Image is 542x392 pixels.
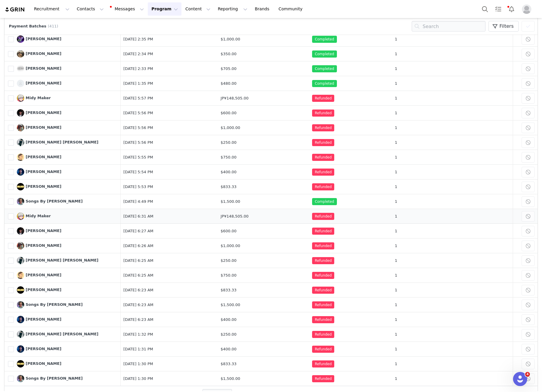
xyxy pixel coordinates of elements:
[17,168,24,176] img: Brett
[26,125,61,130] span: [PERSON_NAME]
[312,198,337,205] span: Completed
[17,198,24,205] img: Songs By Spencer
[121,253,218,268] td: [DATE] 6:25 AM
[121,312,218,327] td: [DATE] 6:23 AM
[312,80,337,87] span: Completed
[518,4,537,14] button: Profile
[17,360,24,367] img: Boyan Tantchev
[312,110,334,117] span: Refunded
[392,120,513,135] td: 1
[392,135,513,150] td: 1
[26,169,61,174] span: [PERSON_NAME]
[478,2,491,16] button: Search
[221,303,240,307] span: $1,500.00
[392,224,513,239] td: 1
[26,317,61,321] span: [PERSON_NAME]
[392,298,513,312] td: 1
[505,2,518,16] button: Notifications
[312,183,334,190] span: Refunded
[108,2,147,16] button: Messages
[392,239,513,253] td: 1
[513,372,527,386] iframe: Intercom live chat
[26,302,83,307] span: Songs By [PERSON_NAME]
[26,81,61,85] span: [PERSON_NAME]
[312,169,334,176] span: Refunded
[121,135,218,150] td: [DATE] 5:56 PM
[121,91,218,106] td: [DATE] 5:57 PM
[26,37,61,41] span: [PERSON_NAME]
[312,50,337,58] span: Completed
[121,106,218,120] td: [DATE] 5:56 PM
[121,283,218,298] td: [DATE] 6:23 AM
[392,253,513,268] td: 1
[26,155,61,159] span: [PERSON_NAME]
[17,124,61,131] a: [PERSON_NAME]
[17,331,24,338] img: Axel Mauricio Arce León
[48,23,58,29] span: (411)
[17,65,61,72] a: [PERSON_NAME]
[312,301,334,308] span: Refunded
[221,258,237,263] span: $250.00
[121,32,218,47] td: [DATE] 2:35 PM
[221,111,237,115] span: $600.00
[182,2,214,16] button: Content
[221,140,237,145] span: $250.00
[17,80,24,87] img: Sean Vadaru
[17,94,51,102] a: Midy Maker
[221,155,237,159] span: $750.00
[26,66,61,71] span: [PERSON_NAME]
[17,360,61,367] a: [PERSON_NAME]
[221,199,240,204] span: $1,500.00
[26,51,61,56] span: [PERSON_NAME]
[121,120,218,135] td: [DATE] 5:56 PM
[312,95,334,102] span: Refunded
[221,244,240,248] span: $1,000.00
[17,35,24,43] img: Franco Cesti
[17,183,24,190] img: Boyan Tantchev
[17,153,24,161] img: Rafael Vaca Elizalde
[17,257,98,264] a: [PERSON_NAME] [PERSON_NAME]
[17,213,24,220] img: Midy Maker
[392,76,513,91] td: 1
[392,150,513,165] td: 1
[392,194,513,209] td: 1
[5,7,25,12] img: grin logo
[17,227,61,235] a: [PERSON_NAME]
[17,213,51,220] a: Midy Maker
[121,224,218,239] td: [DATE] 6:27 AM
[392,47,513,61] td: 1
[392,91,513,106] td: 1
[221,37,240,41] span: $1,000.00
[392,283,513,298] td: 1
[121,61,218,76] td: [DATE] 2:33 PM
[17,301,24,308] img: Songs By Spencer
[17,168,61,176] a: [PERSON_NAME]
[392,165,513,179] td: 1
[312,124,334,131] span: Refunded
[312,213,334,220] span: Refunded
[17,35,61,43] a: [PERSON_NAME]
[17,109,24,117] img: Henrique Da Silva
[121,327,218,342] td: [DATE] 1:32 PM
[312,154,334,161] span: Refunded
[30,2,73,16] button: Recruitment
[17,242,24,249] img: Felipe Saavedra
[121,165,218,179] td: [DATE] 5:54 PM
[221,184,237,189] span: $833.33
[121,150,218,165] td: [DATE] 5:55 PM
[26,243,61,248] span: [PERSON_NAME]
[17,109,61,117] a: [PERSON_NAME]
[312,242,334,249] span: Refunded
[17,65,24,72] img: Tony Fernandez
[121,342,218,357] td: [DATE] 1:31 PM
[392,32,513,47] td: 1
[17,227,24,235] img: Henrique Da Silva
[221,81,237,86] span: $480.00
[121,357,218,371] td: [DATE] 1:30 PM
[121,298,218,312] td: [DATE] 6:23 AM
[221,214,249,218] span: JP¥148,505.00
[17,286,24,294] img: Boyan Tantchev
[221,96,249,100] span: JP¥148,505.00
[26,361,61,366] span: [PERSON_NAME]
[121,47,218,61] td: [DATE] 2:34 PM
